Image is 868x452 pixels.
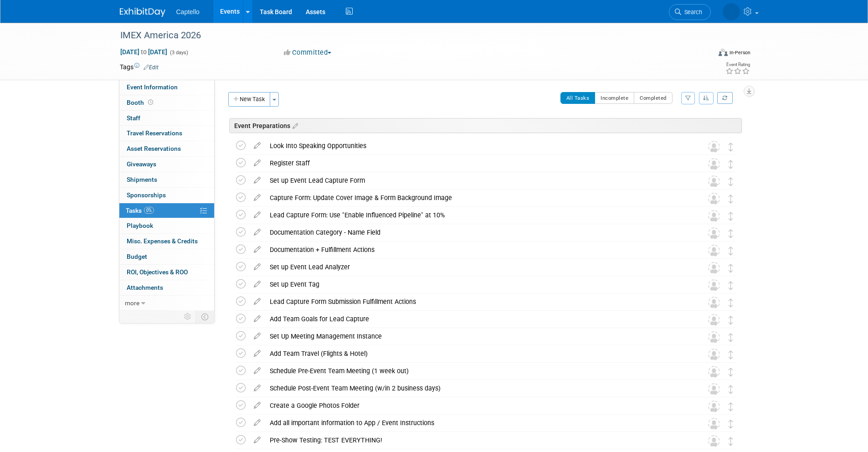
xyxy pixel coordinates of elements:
i: Move task [729,350,733,359]
i: Move task [729,298,733,307]
img: Unassigned [708,193,720,205]
a: Playbook [119,218,214,233]
div: IMEX America 2026 [117,27,697,44]
div: In-Person [729,49,750,56]
a: Staff [119,111,214,126]
i: Move task [729,316,733,324]
a: edit [249,228,265,236]
a: edit [249,176,265,185]
img: Mackenzie Hood [723,3,740,21]
span: Booth [127,99,155,106]
a: Budget [119,249,214,264]
i: Move task [729,281,733,290]
button: New Task [228,92,270,107]
a: Asset Reservations [119,141,214,156]
img: Format-Inperson.png [719,49,728,56]
i: Move task [729,333,733,342]
a: edit [249,367,265,375]
a: Travel Reservations [119,126,214,141]
div: Schedule Post-Event Team Meeting (w/in 2 business days) [265,380,690,396]
a: Search [669,4,711,20]
button: Completed [634,92,673,104]
span: Travel Reservations [127,129,182,137]
img: Unassigned [708,401,720,412]
td: Personalize Event Tab Strip [180,311,196,323]
span: Misc. Expenses & Credits [127,237,198,245]
span: Sponsorships [127,191,166,199]
div: Schedule Pre-Event Team Meeting (1 week out) [265,363,690,379]
div: Add Team Travel (Flights & Hotel) [265,346,690,361]
span: Playbook [127,222,153,229]
a: edit [249,315,265,323]
span: Captello [176,8,200,15]
div: Lead Capture Form: Use "Enable Influenced Pipeline" at 10% [265,207,690,223]
a: edit [249,263,265,271]
a: Sponsorships [119,188,214,203]
i: Move task [729,402,733,411]
span: Shipments [127,176,157,183]
img: Unassigned [708,314,720,326]
div: Event Format [657,47,751,61]
a: edit [249,384,265,392]
img: Unassigned [708,418,720,430]
img: ExhibitDay [120,8,165,17]
span: Staff [127,114,140,122]
div: Pre-Show Testing: TEST EVERYTHING! [265,432,690,448]
span: Search [681,9,702,15]
img: Unassigned [708,366,720,378]
span: Tasks [126,207,154,214]
div: Event Preparations [229,118,742,133]
a: Tasks0% [119,203,214,218]
a: edit [249,436,265,444]
img: Unassigned [708,279,720,291]
a: edit [249,280,265,288]
i: Move task [729,368,733,376]
img: Unassigned [708,349,720,360]
button: Incomplete [595,92,634,104]
button: All Tasks [560,92,596,104]
span: Attachments [127,284,163,291]
img: Unassigned [708,297,720,308]
div: Set up Event Tag [265,277,690,292]
a: edit [249,159,265,167]
i: Move task [729,437,733,446]
div: Set up Event Lead Analyzer [265,259,690,275]
div: Look Into Speaking Opportunities [265,138,690,154]
a: Shipments [119,172,214,187]
a: more [119,296,214,311]
div: Register Staff [265,155,690,171]
a: Attachments [119,280,214,295]
a: Event Information [119,80,214,95]
a: edit [249,419,265,427]
img: Unassigned [708,175,720,187]
a: ROI, Objectives & ROO [119,265,214,280]
a: edit [249,349,265,358]
span: Asset Reservations [127,145,181,152]
button: Committed [281,48,335,57]
div: Set up Event Lead Capture Form [265,173,690,188]
a: edit [249,142,265,150]
div: Documentation + Fulfillment Actions [265,242,690,257]
td: Tags [120,62,159,72]
i: Move task [729,420,733,428]
div: Add Team Goals for Lead Capture [265,311,690,327]
img: Unassigned [708,435,720,447]
a: edit [249,401,265,410]
img: Unassigned [708,227,720,239]
img: Unassigned [708,245,720,257]
a: Misc. Expenses & Credits [119,234,214,249]
i: Move task [729,195,733,203]
div: Create a Google Photos Folder [265,398,690,413]
i: Move task [729,160,733,169]
i: Move task [729,264,733,272]
span: ROI, Objectives & ROO [127,268,188,276]
div: Documentation Category - Name Field [265,225,690,240]
img: Unassigned [708,210,720,222]
i: Move task [729,229,733,238]
div: Event Rating [725,62,750,67]
span: Giveaways [127,160,156,168]
span: more [125,299,139,307]
img: Unassigned [708,383,720,395]
i: Move task [729,212,733,221]
i: Move task [729,247,733,255]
